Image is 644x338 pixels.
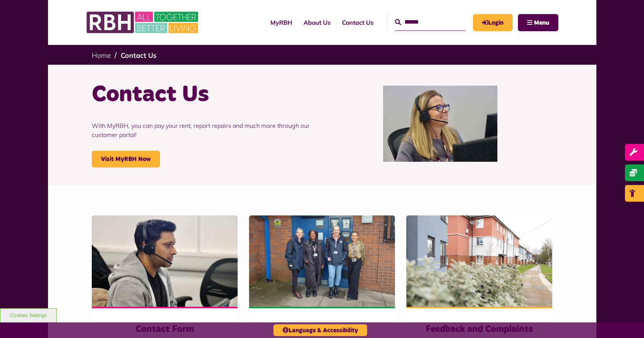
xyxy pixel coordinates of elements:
span: Menu [534,20,549,26]
img: SAZMEDIA RBH 22FEB24 97 [406,215,552,307]
a: Home [92,51,111,60]
img: Heywood Drop In 2024 [249,215,395,307]
a: Visit MyRBH Now [92,151,160,167]
p: With MyRBH, you can pay your rent, report repairs and much more through our customer portal! [92,110,316,151]
a: About Us [298,12,336,33]
img: RBH [86,8,200,37]
iframe: Netcall Web Assistant for live chat [610,304,644,338]
a: Contact Us [121,51,157,60]
a: MyRBH [265,12,298,33]
button: Navigation [518,14,558,31]
img: Contact Centre February 2024 (4) [92,215,238,307]
a: Contact Us [336,12,379,33]
img: Contact Centre February 2024 (1) [383,86,497,162]
h1: Contact Us [92,80,316,110]
button: Language & Accessibility [273,324,367,336]
a: MyRBH [473,14,513,31]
